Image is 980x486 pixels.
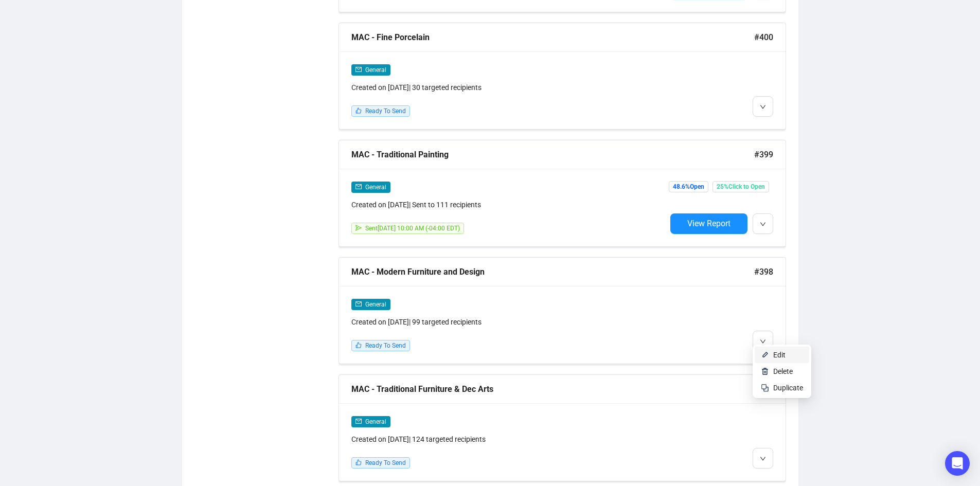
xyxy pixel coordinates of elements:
img: svg+xml;base64,PHN2ZyB4bWxucz0iaHR0cDovL3d3dy53My5vcmcvMjAwMC9zdmciIHhtbG5zOnhsaW5rPSJodHRwOi8vd3... [761,367,769,375]
span: mail [355,301,362,307]
a: MAC - Fine Porcelain#400mailGeneralCreated on [DATE]| 30 targeted recipientslikeReady To Send [338,23,786,130]
button: View Report [670,213,747,234]
span: Ready To Send [365,107,406,115]
div: MAC - Modern Furniture and Design [351,265,754,278]
span: #399 [754,148,773,161]
span: mail [355,184,362,190]
span: Sent [DATE] 10:00 AM (-04:00 EDT) [365,225,460,232]
span: like [355,107,362,114]
span: General [365,418,386,425]
span: General [365,66,386,74]
img: svg+xml;base64,PHN2ZyB4bWxucz0iaHR0cDovL3d3dy53My5vcmcvMjAwMC9zdmciIHhtbG5zOnhsaW5rPSJodHRwOi8vd3... [761,351,769,359]
div: Created on [DATE] | Sent to 111 recipients [351,199,666,210]
div: MAC - Traditional Painting [351,148,754,161]
div: MAC - Traditional Furniture & Dec Arts [351,383,754,395]
span: 48.6% Open [669,181,708,192]
a: MAC - Traditional Painting#399mailGeneralCreated on [DATE]| Sent to 111 recipientssendSent[DATE] ... [338,140,786,247]
span: 25% Click to Open [712,181,769,192]
span: down [760,338,766,345]
a: MAC - Traditional Furniture & Dec Arts#397mailGeneralCreated on [DATE]| 124 targeted recipientsli... [338,374,786,481]
div: Open Intercom Messenger [945,451,970,476]
span: like [355,342,362,348]
img: svg+xml;base64,PHN2ZyB4bWxucz0iaHR0cDovL3d3dy53My5vcmcvMjAwMC9zdmciIHdpZHRoPSIyNCIgaGVpZ2h0PSIyNC... [761,384,769,392]
span: mail [355,66,362,73]
span: down [760,456,766,462]
span: down [760,221,766,227]
span: send [355,225,362,231]
span: View Report [687,219,730,228]
span: Duplicate [773,384,803,392]
span: like [355,459,362,465]
span: Delete [773,367,793,375]
span: Edit [773,351,786,359]
span: #398 [754,265,773,278]
span: mail [355,418,362,424]
div: Created on [DATE] | 30 targeted recipients [351,82,666,93]
a: MAC - Modern Furniture and Design#398mailGeneralCreated on [DATE]| 99 targeted recipientslikeRead... [338,257,786,364]
span: #400 [754,31,773,44]
div: MAC - Fine Porcelain [351,31,754,44]
span: General [365,184,386,191]
span: Ready To Send [365,342,406,349]
span: General [365,301,386,308]
div: Created on [DATE] | 124 targeted recipients [351,434,666,445]
span: Ready To Send [365,459,406,466]
span: down [760,104,766,110]
div: Created on [DATE] | 99 targeted recipients [351,316,666,328]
